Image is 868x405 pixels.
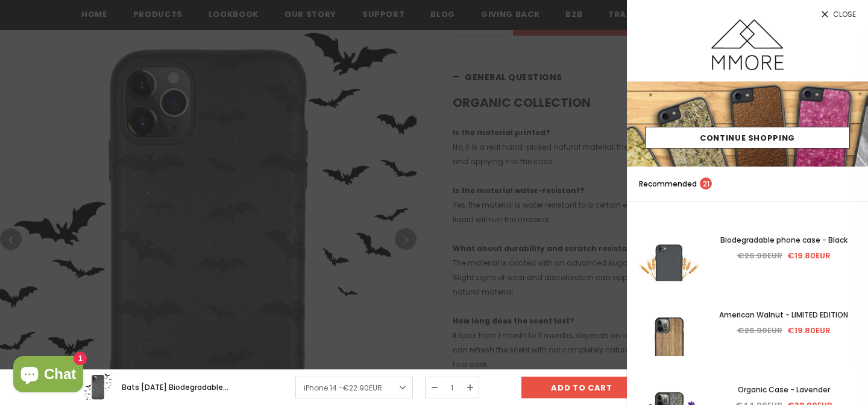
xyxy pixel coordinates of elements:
a: iPhone 14 -€22.90EUR [295,377,413,398]
span: Close [833,11,856,18]
span: American Walnut - LIMITED EDITION [719,310,848,320]
a: American Walnut - LIMITED EDITION [711,308,856,322]
span: €19.80EUR [787,250,831,261]
span: €26.90EUR [737,250,782,261]
span: Organic Case - Lavender [738,384,830,395]
a: search [844,178,856,190]
span: €22.90EUR [343,383,382,393]
input: Add to cart [521,377,642,398]
p: Recommended [639,177,712,190]
span: €19.80EUR [787,325,831,336]
a: Biodegradable phone case - Black [711,234,856,247]
a: Continue Shopping [645,127,850,148]
span: Biodegradable phone case - Black [720,235,848,245]
span: €26.90EUR [737,325,782,336]
a: Organic Case - Lavender [711,383,856,397]
inbox-online-store-chat: Shopify online store chat [10,356,87,395]
span: 21 [700,177,712,190]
